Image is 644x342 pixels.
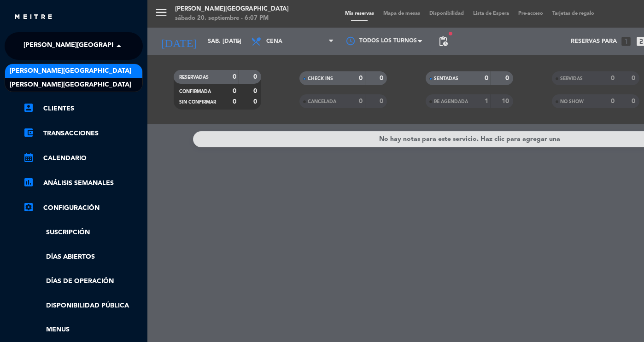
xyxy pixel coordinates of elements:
[23,202,34,213] i: settings_applications
[14,14,53,21] img: MEITRE
[23,203,143,214] a: Configuración
[23,103,143,114] a: account_boxClientes
[23,252,143,262] a: Días abiertos
[23,177,34,188] i: assessment
[23,325,143,335] a: Menus
[23,227,143,238] a: Suscripción
[10,66,131,76] span: [PERSON_NAME][GEOGRAPHIC_DATA]
[23,102,34,113] i: account_box
[23,276,143,287] a: Días de Operación
[23,36,145,56] span: [PERSON_NAME][GEOGRAPHIC_DATA]
[10,80,131,90] span: [PERSON_NAME][GEOGRAPHIC_DATA]
[23,301,143,311] a: Disponibilidad pública
[23,128,143,139] a: account_balance_walletTransacciones
[23,153,143,164] a: calendar_monthCalendario
[23,127,34,138] i: account_balance_wallet
[23,178,143,189] a: assessmentANÁLISIS SEMANALES
[23,152,34,163] i: calendar_month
